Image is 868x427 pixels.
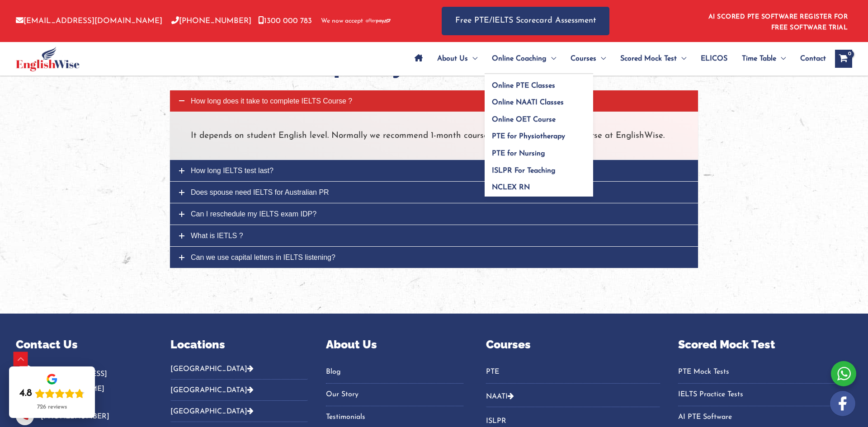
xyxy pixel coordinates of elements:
span: Can I reschedule my IELTS exam IDP? [191,210,316,218]
span: ISLPR For Teaching [492,167,556,174]
p: Scored Mock Test [678,336,852,353]
a: Online NAATI Classes [485,91,593,108]
span: Scored Mock Test [620,43,677,75]
button: [GEOGRAPHIC_DATA] [170,401,308,422]
a: Our Story [326,387,463,402]
a: 1300 000 783 [258,17,312,25]
span: PTE for Nursing [492,150,545,157]
p: Courses [486,336,660,353]
a: Blog [326,365,463,380]
a: Scored Mock TestMenu Toggle [613,43,693,75]
span: Online PTE Classes [492,82,555,89]
a: ELICOS [693,43,735,75]
a: How long does it take to complete IELTS Course ? [170,90,698,112]
span: Menu Toggle [468,43,477,75]
a: AI SCORED PTE SOFTWARE REGISTER FOR FREE SOFTWARE TRIAL [708,14,848,31]
a: IELTS Practice Tests [678,387,852,402]
a: Online PTE Classes [485,74,593,91]
span: Menu Toggle [677,43,686,75]
a: Online OET Course [485,108,593,125]
button: [GEOGRAPHIC_DATA] [170,380,308,401]
span: Menu Toggle [547,43,556,75]
p: Contact Us [16,336,148,353]
div: 726 reviews [37,404,67,411]
img: Afterpay-Logo [366,19,391,23]
a: PTE for Nursing [485,142,593,160]
p: It depends on student English level. Normally we recommend 1-month course which is most popular c... [191,128,677,143]
a: What is IETLS ? [170,225,698,246]
div: Rating: 4.8 out of 5 [19,387,85,400]
span: Can we use capital letters in IELTS listening? [191,253,335,261]
a: Testimonials [326,410,463,425]
a: How long IELTS test last? [170,160,698,181]
span: How long IELTS test last? [191,167,274,174]
button: NAATI [486,386,660,407]
span: Courses [571,43,596,75]
span: ELICOS [701,43,727,75]
span: How long does it take to complete IELTS Course ? [191,97,352,105]
a: AI PTE Software [678,410,852,425]
span: Menu Toggle [776,43,786,75]
a: NCLEX RN [485,176,593,197]
a: PTE [486,365,660,380]
img: white-facebook.png [830,391,855,416]
a: Can I reschedule my IELTS exam IDP? [170,203,698,225]
span: Does spouse need IELTS for Australian PR [191,188,329,196]
a: CoursesMenu Toggle [563,43,613,75]
span: Contact [800,43,826,75]
span: We now accept [321,17,363,26]
nav: Menu [678,365,852,425]
p: About Us [326,336,463,353]
span: PTE for Physiotherapy [492,133,565,140]
a: ISLPR For Teaching [485,159,593,176]
span: NCLEX RN [492,184,530,191]
a: Does spouse need IELTS for Australian PR [170,182,698,203]
a: NAATI [486,393,508,400]
aside: Header Widget 1 [703,6,852,36]
a: Free PTE/IELTS Scorecard Assessment [442,7,609,35]
div: 4.8 [19,387,32,400]
span: Time Table [742,43,776,75]
button: [GEOGRAPHIC_DATA] [170,365,308,380]
p: Locations [170,336,308,353]
a: [PHONE_NUMBER] [171,17,251,25]
a: Can we use capital letters in IELTS listening? [170,247,698,268]
span: About Us [437,43,468,75]
span: Online Coaching [492,43,547,75]
nav: Site Navigation: Main Menu [407,43,826,75]
img: cropped-ew-logo [16,47,80,71]
a: [EMAIL_ADDRESS][DOMAIN_NAME] [16,17,162,25]
nav: Menu [486,365,660,384]
a: About UsMenu Toggle [430,43,485,75]
a: PTE Mock Tests [678,365,852,380]
a: PTE for Physiotherapy [485,125,593,142]
a: Online CoachingMenu Toggle [485,43,563,75]
a: View Shopping Cart, empty [835,50,852,68]
a: Contact [793,43,826,75]
span: Menu Toggle [596,43,606,75]
span: Online NAATI Classes [492,99,564,106]
span: Online OET Course [492,116,556,123]
a: Time TableMenu Toggle [735,43,793,75]
span: What is IETLS ? [191,232,243,239]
